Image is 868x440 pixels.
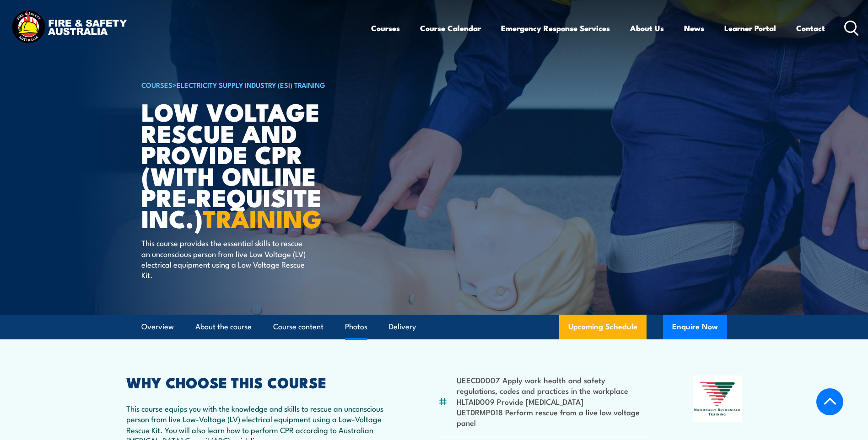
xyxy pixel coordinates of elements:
p: This course provides the essential skills to rescue an unconscious person from live Low Voltage (... [141,237,308,280]
a: COURSES [141,80,173,90]
a: Learner Portal [724,16,776,40]
a: Overview [141,315,174,339]
a: Upcoming Schedule [559,315,647,339]
li: UEECD0007 Apply work health and safety regulations, codes and practices in the workplace [457,375,648,396]
li: HLTAID009 Provide [MEDICAL_DATA] [457,396,648,407]
button: Enquire Now [663,315,727,339]
a: Courses [371,16,400,40]
a: About Us [630,16,664,40]
a: Delivery [389,315,416,339]
a: Course Calendar [420,16,481,40]
h6: > [141,79,367,90]
strong: TRAINING [203,199,322,236]
a: News [684,16,704,40]
a: Contact [796,16,825,40]
h2: WHY CHOOSE THIS COURSE [126,376,394,388]
a: About the course [195,315,252,339]
a: Emergency Response Services [501,16,610,40]
a: Electricity Supply Industry (ESI) Training [177,80,325,90]
li: UETDRMP018 Perform rescue from a live low voltage panel [457,407,648,428]
h1: Low Voltage Rescue and Provide CPR (with online Pre-requisite inc.) [141,101,367,229]
a: Photos [345,315,367,339]
a: Course content [273,315,323,339]
img: Nationally Recognised Training logo. [693,376,742,422]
